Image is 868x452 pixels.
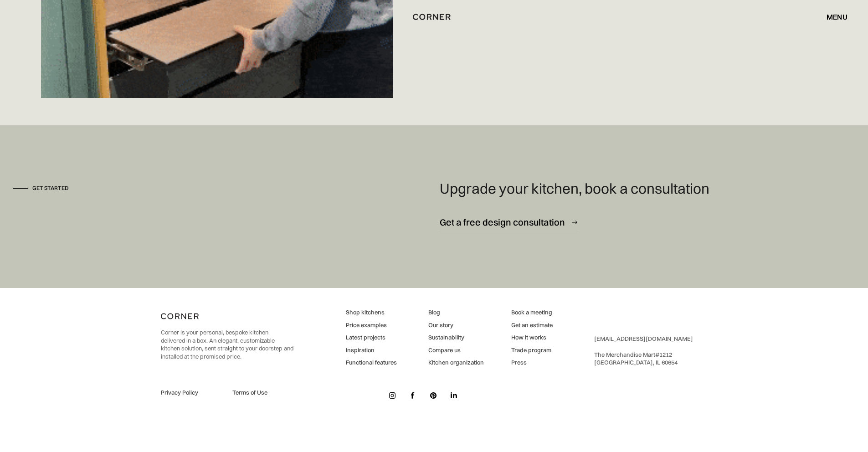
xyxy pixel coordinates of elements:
a: Latest projects [346,334,397,342]
a: Sustainability [428,334,484,342]
div: Get a free design consultation [440,216,565,228]
a: How it works [511,334,553,342]
p: Corner is your personal, bespoke kitchen delivered in a box. An elegant, customizable kitchen sol... [161,329,293,360]
a: Book a meeting [511,308,553,317]
div: ‍ The Merchandise Mart #1212 ‍ [GEOGRAPHIC_DATA], IL 60654 [594,335,693,367]
div: menu [817,9,847,25]
a: Compare us [428,346,484,354]
a: home [400,11,468,23]
a: Terms of Use [232,389,293,397]
a: Our story [428,321,484,329]
a: Press [511,359,553,367]
a: Trade program [511,346,553,354]
a: [EMAIL_ADDRESS][DOMAIN_NAME] [594,335,693,342]
a: Privacy Policy [161,389,222,397]
h4: Upgrade your kitchen, book a consultation [440,180,709,197]
a: Inspiration [346,346,397,354]
a: Kitchen organization [428,359,484,367]
a: Get an estimate [511,321,553,329]
div: Get started [32,185,69,192]
div: menu [827,13,847,21]
a: Functional features [346,359,397,367]
a: Get a free design consultation [440,211,577,233]
a: Blog [428,308,484,317]
a: Shop kitchens [346,308,397,317]
a: Price examples [346,321,397,329]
